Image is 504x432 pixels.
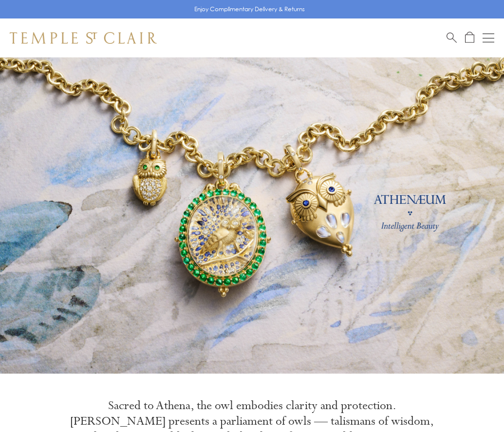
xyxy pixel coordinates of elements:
button: Open navigation [483,32,494,44]
img: Temple St. Clair [10,32,157,44]
a: Search [447,32,457,44]
a: Open Shopping Bag [465,32,474,44]
p: Enjoy Complimentary Delivery & Returns [194,4,305,14]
